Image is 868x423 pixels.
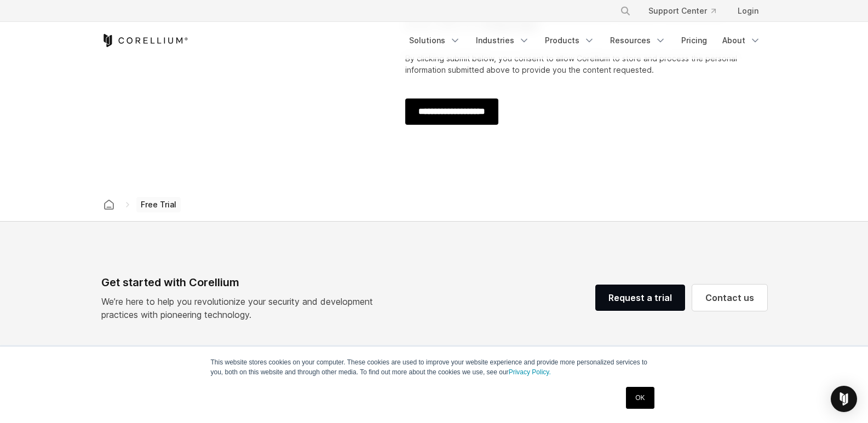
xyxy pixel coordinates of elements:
p: This website stores cookies on your computer. These cookies are used to improve your website expe... [211,357,658,377]
p: We’re here to help you revolutionize your security and development practices with pioneering tech... [101,295,382,321]
a: Products [538,31,601,50]
button: Search [616,1,635,21]
a: Corellium Home [101,34,188,47]
a: About [716,31,767,50]
a: Support Center [640,1,725,21]
div: Open Intercom Messenger [831,386,857,412]
a: Login [729,1,767,21]
a: Contact us [692,285,767,311]
a: Corellium home [99,197,119,212]
span: Free Trial [136,197,181,212]
a: Pricing [675,31,714,50]
a: Resources [603,31,672,50]
p: By clicking submit below, you consent to allow Corellium to store and process the personal inform... [405,53,750,76]
a: Industries [469,31,536,50]
a: Privacy Policy. [509,368,551,376]
div: Navigation Menu [607,1,767,21]
a: OK [626,387,654,409]
div: Get started with Corellium [101,274,382,291]
div: Navigation Menu [403,31,767,50]
a: Solutions [403,31,467,50]
a: Request a trial [595,285,685,311]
